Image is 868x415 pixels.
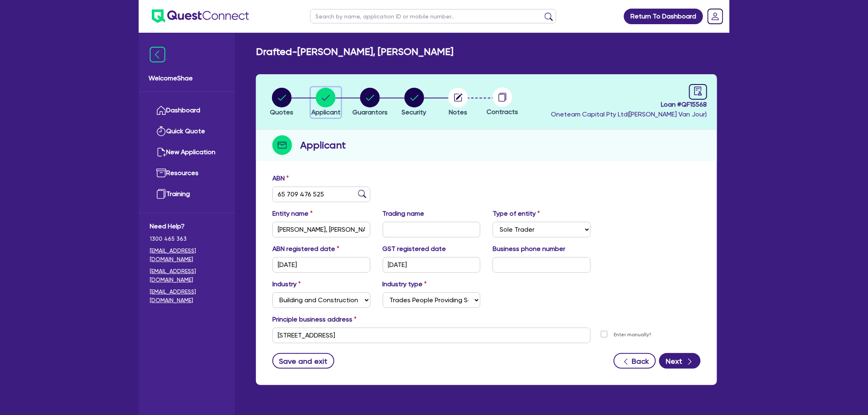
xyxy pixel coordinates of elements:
[156,126,166,136] img: quick-quote
[487,108,518,116] span: Contracts
[402,108,427,116] span: Security
[383,279,427,289] label: Industry type
[148,73,225,83] span: Welcome Shae
[272,173,289,183] label: ABN
[551,100,707,109] span: Loan # QF15568
[152,9,249,23] img: quest-connect-logo-blue
[311,87,341,118] button: Applicant
[150,287,224,305] a: [EMAIL_ADDRESS][DOMAIN_NAME]
[383,244,446,254] label: GST registered date
[493,244,565,254] label: Business phone number
[614,353,656,369] button: Back
[150,246,224,264] a: [EMAIL_ADDRESS][DOMAIN_NAME]
[493,209,540,219] label: Type of entity
[270,108,293,116] span: Quotes
[551,110,707,118] span: Oneteam Capital Pty Ltd ( [PERSON_NAME] Van Jour )
[358,190,366,198] img: abn-lookup icon
[150,121,224,142] a: Quick Quote
[383,209,425,219] label: Trading name
[272,257,370,273] input: DD / MM / YYYY
[270,87,294,118] button: Quotes
[156,147,166,157] img: new-application
[256,46,453,58] h2: Drafted - [PERSON_NAME], [PERSON_NAME]
[310,9,556,23] input: Search by name, application ID or mobile number...
[150,142,224,163] a: New Application
[352,87,388,118] button: Guarantors
[272,135,292,155] img: step-icon
[156,189,166,199] img: training
[383,257,481,273] input: DD / MM / YYYY
[156,168,166,178] img: resources
[352,108,388,116] span: Guarantors
[150,47,165,62] img: icon-menu-close
[311,108,340,116] span: Applicant
[694,87,703,96] span: audit
[705,6,726,27] a: Dropdown toggle
[150,235,224,243] span: 1300 465 363
[150,221,224,231] span: Need Help?
[272,279,301,289] label: Industry
[614,331,652,339] label: Enter manually?
[448,87,468,118] button: Notes
[272,353,334,369] button: Save and exit
[300,138,346,153] h2: Applicant
[659,353,701,369] button: Next
[402,87,427,118] button: Security
[272,315,356,324] label: Principle business address
[624,9,703,24] a: Return To Dashboard
[150,267,224,284] a: [EMAIL_ADDRESS][DOMAIN_NAME]
[449,108,468,116] span: Notes
[272,244,339,254] label: ABN registered date
[150,100,224,121] a: Dashboard
[150,163,224,184] a: Resources
[150,184,224,205] a: Training
[272,209,313,219] label: Entity name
